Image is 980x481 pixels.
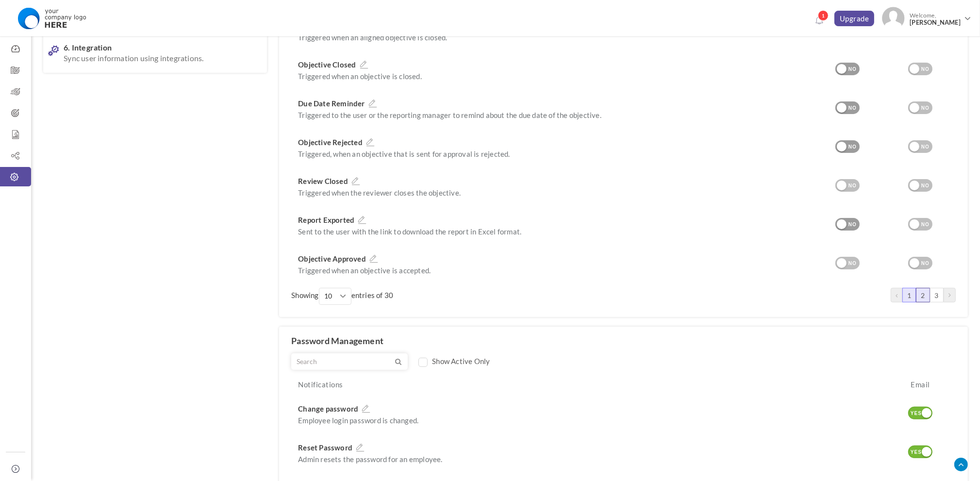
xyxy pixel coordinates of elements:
[917,259,933,268] div: NO
[917,65,933,74] div: NO
[917,182,933,190] div: NO
[298,138,363,148] span: Objective Rejected
[878,3,975,31] a: Photo Welcome,[PERSON_NAME]
[298,254,366,264] span: Objective Approved
[883,380,956,394] div: Email
[298,443,352,453] span: Reset Password
[291,380,883,394] div: Notifications
[845,143,861,151] div: NO
[11,6,92,31] img: Logo
[298,266,805,275] p: Triggered when an objective is accepted.
[845,104,861,113] div: NO
[834,11,875,26] a: Upgrade
[291,336,956,346] h4: Password Management
[298,455,878,464] p: Admin resets the password for an employee.
[324,291,339,301] span: 10
[298,416,878,425] p: Employee login password is changed.
[917,143,933,151] div: NO
[944,288,956,302] a: Go to Page 2
[818,10,829,21] span: 1
[319,288,351,305] button: Showingentries of 30
[882,7,905,30] img: Photo
[812,13,827,28] a: Notifications
[43,33,267,73] a: 6. IntegrationSync user information using integrations.
[910,19,961,26] span: [PERSON_NAME]
[902,288,916,302] a: Current Page
[298,72,805,81] p: Triggered when an objective is closed.
[298,177,348,186] span: Review Closed
[292,354,394,369] input: Search
[298,404,358,414] span: Change password
[298,216,354,225] span: Report Exported
[908,409,924,418] div: YES
[917,104,933,113] div: NO
[845,259,861,268] div: NO
[916,288,930,302] a: Go to Page 2
[64,43,241,63] span: 6. Integration
[298,33,805,42] p: Triggered when an aligned objective is closed.
[64,53,241,63] span: Sync user information using integrations.
[845,182,861,190] div: NO
[298,99,365,109] span: Due Date Reminder
[432,356,490,366] label: Show Active Only
[845,220,861,229] div: NO
[298,149,805,158] p: Triggered, when an objective that is sent for approval is rejected.
[917,220,933,229] div: NO
[298,188,805,197] p: Triggered when the reviewer closes the objective.
[905,7,963,31] span: Welcome,
[298,227,805,236] p: Sent to the user with the link to download the report in Excel format.
[908,448,924,457] div: YES
[298,60,356,70] span: Objective Closed
[291,288,393,305] label: Showing entries of 30
[930,288,944,302] a: Go to Page 3
[845,65,861,74] div: NO
[298,111,805,119] p: Triggered to the user or the reporting manager to remind about the due date of the objective.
